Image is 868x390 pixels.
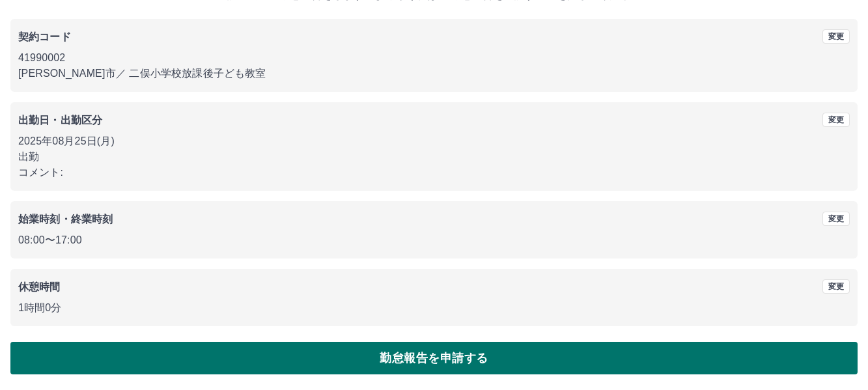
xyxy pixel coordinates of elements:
p: 2025年08月25日(月) [18,133,850,149]
p: 1時間0分 [18,300,850,316]
b: 始業時刻・終業時刻 [18,214,113,225]
p: [PERSON_NAME]市 ／ 二俣小学校放課後子ども教室 [18,66,850,81]
button: 変更 [822,279,850,294]
button: 変更 [822,113,850,127]
p: 08:00 〜 17:00 [18,232,850,248]
button: 変更 [822,212,850,226]
b: 休憩時間 [18,281,61,292]
button: 変更 [822,29,850,44]
button: 勤怠報告を申請する [10,342,858,374]
p: コメント: [18,165,850,180]
b: 出勤日・出勤区分 [18,115,102,126]
p: 出勤 [18,149,850,165]
p: 41990002 [18,50,850,66]
b: 契約コード [18,31,71,42]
